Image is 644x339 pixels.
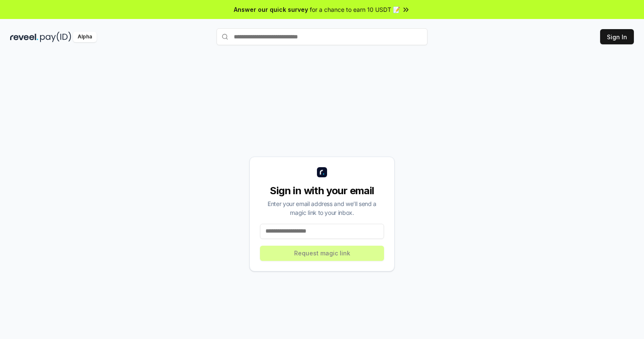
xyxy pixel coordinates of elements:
div: Sign in with your email [260,184,384,198]
button: Sign In [600,29,634,44]
img: pay_id [40,32,71,42]
span: for a chance to earn 10 USDT 📝 [310,5,400,14]
img: logo_small [317,167,327,177]
div: Alpha [73,32,97,42]
img: reveel_dark [10,32,38,42]
div: Enter your email address and we’ll send a magic link to your inbox. [260,199,384,217]
span: Answer our quick survey [234,5,308,14]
